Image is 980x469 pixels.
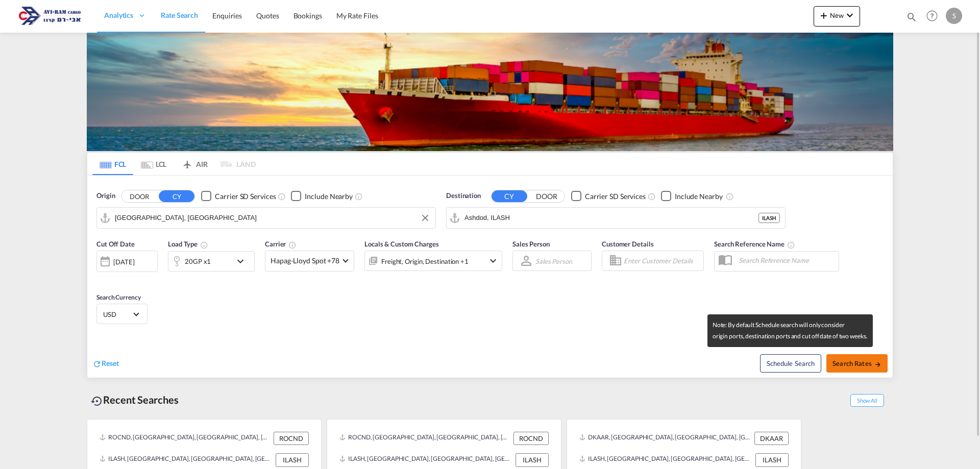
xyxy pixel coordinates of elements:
div: ROCND, Constanta, Romania, Eastern Europe , Europe [339,432,511,445]
span: Hapag-Lloyd Spot +78 [271,256,339,266]
button: CY [492,190,527,202]
div: Origin DOOR CY Checkbox No InkUnchecked: Search for CY (Container Yard) services for all selected... [87,176,893,378]
span: Locals & Custom Charges [364,240,439,248]
md-input-container: Qingdao, CNTAO [97,208,435,228]
md-icon: icon-chevron-down [487,255,499,267]
md-checkbox: Checkbox No Ink [291,191,353,202]
div: 20GP x1icon-chevron-down [168,251,255,271]
div: ROCND, Constanta, Romania, Eastern Europe , Europe [100,432,271,445]
span: Search Rates [832,359,881,367]
div: ILASH, Ashdod, Israel, Levante, Middle East [100,453,273,466]
div: Recent Searches [87,388,183,411]
div: ROCND [274,432,309,445]
md-icon: icon-arrow-right [874,361,881,368]
button: DOOR [121,190,157,202]
span: Load Type [168,240,208,248]
span: Bookings [293,11,322,20]
div: icon-magnify [906,11,917,27]
div: [DATE] [96,251,158,272]
img: 166978e0a5f911edb4280f3c7a976193.png [15,5,84,28]
md-icon: Unchecked: Ignores neighbouring ports when fetching rates.Checked : Includes neighbouring ports w... [726,192,734,201]
span: My Rate Files [336,11,378,20]
md-icon: Unchecked: Ignores neighbouring ports when fetching rates.Checked : Includes neighbouring ports w... [355,192,363,201]
md-tab-item: AIR [174,153,215,175]
md-tab-item: FCL [92,153,133,175]
span: Sales Person [512,240,550,248]
md-select: Sales Person [534,254,573,268]
span: Cut Off Date [96,240,135,248]
md-icon: icon-plus 400-fg [818,9,830,21]
md-icon: icon-airplane [181,158,193,166]
md-datepicker: Select [96,271,104,285]
md-select: Select Currency: $ USDUnited States Dollar [102,307,142,322]
div: Include Nearby [305,191,353,202]
div: ILASH [276,453,309,466]
div: Carrier SD Services [215,191,276,202]
input: Search Reference Name [733,253,839,268]
md-checkbox: Checkbox No Ink [571,191,646,202]
button: Note: By default Schedule search will only considerorigin ports, destination ports and cut off da... [760,354,821,373]
div: Freight Origin Destination Factory Stuffingicon-chevron-down [364,251,502,271]
md-icon: Unchecked: Search for CY (Container Yard) services for all selected carriers.Checked : Search for... [278,192,286,201]
div: Help [923,7,946,26]
div: ROCND [513,432,549,445]
div: ILASH [758,213,780,223]
md-tooltip: Note: By default Schedule search will only consider origin ports, destination ports and cut off d... [707,314,873,347]
span: New [818,11,856,19]
div: ILASH, Ashdod, Israel, Levante, Middle East [579,453,753,466]
md-icon: Unchecked: Search for CY (Container Yard) services for all selected carriers.Checked : Search for... [648,192,656,201]
div: Carrier SD Services [585,191,646,202]
md-input-container: Ashdod, ILASH [447,208,785,228]
md-icon: icon-chevron-down [234,255,252,267]
button: Clear Input [418,210,433,226]
div: S [946,8,962,24]
span: Origin [96,191,115,201]
md-pagination-wrapper: Use the left and right arrow keys to navigate between tabs [92,153,256,175]
md-tab-item: LCL [133,153,174,175]
md-icon: icon-backup-restore [91,395,103,407]
span: Show All [850,394,884,407]
button: CY [159,190,194,202]
span: USD [103,310,132,319]
div: Freight Origin Destination Factory Stuffing [381,254,469,268]
md-checkbox: Checkbox No Ink [661,191,723,202]
span: Quotes [256,11,279,20]
button: DOOR [529,190,565,202]
md-icon: Your search will be saved by the below given name [787,241,795,249]
md-icon: icon-information-outline [200,241,208,249]
div: ILASH [516,453,549,466]
input: Enter Customer Details [624,253,700,268]
input: Search by Port [115,210,430,226]
div: DKAAR, Aarhus, Denmark, Northern Europe, Europe [579,432,752,445]
img: LCL+%26+FCL+BACKGROUND.png [87,33,893,151]
span: Reset [102,359,119,367]
span: Help [923,7,941,24]
button: icon-plus 400-fgNewicon-chevron-down [814,6,860,27]
div: ILASH, Ashdod, Israel, Levante, Middle East [339,453,513,466]
div: DKAAR [754,432,789,445]
div: 20GP x1 [185,254,211,268]
div: icon-refreshReset [92,358,119,369]
span: Enquiries [212,11,242,20]
md-icon: icon-magnify [906,11,917,22]
button: Search Ratesicon-arrow-right [826,354,888,373]
span: Search Reference Name [714,240,795,248]
input: Search by Port [464,210,758,226]
md-checkbox: Checkbox No Ink [201,191,276,202]
span: Customer Details [602,240,653,248]
span: Carrier [265,240,297,248]
md-icon: icon-chevron-down [844,9,856,21]
span: Search Currency [96,293,141,301]
div: [DATE] [113,257,134,266]
span: Analytics [104,10,133,20]
div: Include Nearby [675,191,723,202]
div: ILASH [755,453,789,466]
md-icon: icon-refresh [92,359,102,368]
span: Rate Search [161,11,198,19]
span: Destination [446,191,481,201]
md-icon: The selected Trucker/Carrierwill be displayed in the rate results If the rates are from another f... [288,241,297,249]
